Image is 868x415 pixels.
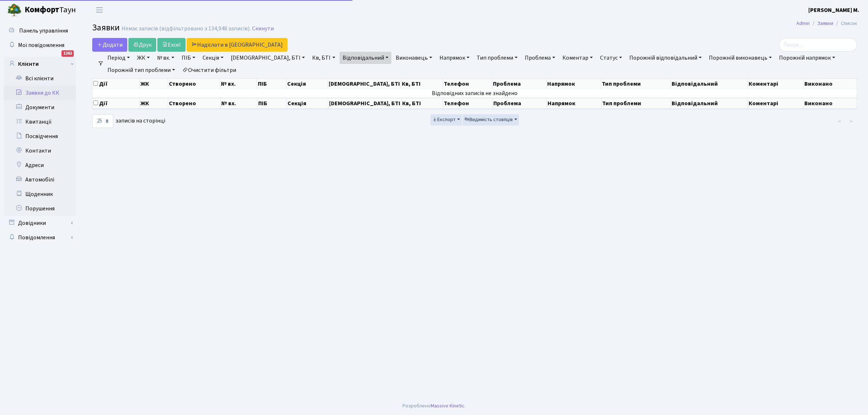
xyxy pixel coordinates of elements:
[93,79,140,89] th: Дії
[776,52,838,64] a: Порожній напрямок
[220,79,257,89] th: № вх.
[748,79,804,89] th: Коментарі
[140,79,168,89] th: ЖК
[559,52,596,64] a: Коментар
[4,38,76,52] a: Мої повідомлення1262
[393,52,435,64] a: Виконавець
[671,98,748,109] th: Відповідальний
[522,52,558,64] a: Проблема
[443,98,493,109] th: Телефон
[93,89,857,98] td: Відповідних записів не знайдено
[430,114,462,125] button: Експорт
[309,52,338,64] a: Кв, БТІ
[140,98,168,109] th: ЖК
[4,57,76,71] a: Клієнти
[474,52,520,64] a: Тип проблеми
[4,172,76,187] a: Автомобілі
[105,52,133,64] a: Період
[432,116,456,123] span: Експорт
[493,98,547,109] th: Проблема
[401,79,443,89] th: Кв, БТІ
[340,52,391,64] a: Відповідальний
[4,100,76,115] a: Документи
[4,129,76,144] a: Посвідчення
[4,230,76,245] a: Повідомлення
[431,402,464,410] a: Massive Kinetic
[4,86,76,100] a: Заявки до КК
[804,79,857,89] th: Виконано
[4,23,76,38] a: Панель управління
[464,116,513,123] span: Видимість стовпців
[4,144,76,158] a: Контакти
[252,25,274,32] a: Скинути
[287,98,328,109] th: Секція
[187,38,288,52] a: Надіслати в [GEOGRAPHIC_DATA]
[328,79,401,89] th: [DEMOGRAPHIC_DATA], БТІ
[4,201,76,216] a: Порушення
[817,20,833,27] a: Заявки
[601,98,671,109] th: Тип проблеми
[92,114,113,128] select: записів на сторінці
[257,79,286,89] th: ПІБ
[437,52,472,64] a: Напрямок
[4,71,76,86] a: Всі клієнти
[122,25,251,32] div: Немає записів (відфільтровано з 134,948 записів).
[19,27,68,35] span: Панель управління
[92,21,120,34] span: Заявки
[804,98,857,109] th: Виконано
[403,402,465,410] div: Розроблено .
[779,38,857,52] input: Пошук...
[4,158,76,172] a: Адреси
[128,38,156,52] a: Друк
[808,6,859,14] a: [PERSON_NAME] М.
[18,41,64,49] span: Мої повідомлення
[328,98,401,109] th: [DEMOGRAPHIC_DATA], БТІ
[7,3,22,17] img: logo.png
[97,41,123,49] span: Додати
[597,52,625,64] a: Статус
[92,114,165,128] label: записів на сторінці
[221,98,258,109] th: № вх.
[547,98,601,109] th: Напрямок
[706,52,775,64] a: Порожній виконавець
[808,6,859,14] b: [PERSON_NAME] М.
[134,52,153,64] a: ЖК
[61,50,74,57] div: 1262
[25,4,76,16] span: Таун
[833,20,857,27] li: Список
[25,4,59,16] b: Комфорт
[157,38,186,52] a: Excel
[4,216,76,230] a: Довідники
[671,79,748,89] th: Відповідальний
[168,79,220,89] th: Створено
[105,64,178,76] a: Порожній тип проблеми
[286,79,328,89] th: Секція
[443,79,493,89] th: Телефон
[154,52,177,64] a: № вх.
[4,115,76,129] a: Квитанції
[546,79,601,89] th: Напрямок
[401,98,443,109] th: Кв, БТІ
[90,4,109,16] button: Переключити навігацію
[601,79,671,89] th: Тип проблеми
[179,52,198,64] a: ПІБ
[228,52,308,64] a: [DEMOGRAPHIC_DATA], БТІ
[168,98,220,109] th: Створено
[748,98,804,109] th: Коментарі
[4,187,76,201] a: Щоденник
[258,98,287,109] th: ПІБ
[626,52,705,64] a: Порожній відповідальний
[93,98,140,109] th: Дії
[92,38,127,52] a: Додати
[179,64,239,76] a: Очистити фільтри
[492,79,546,89] th: Проблема
[796,20,810,27] a: Admin
[463,114,519,125] button: Видимість стовпців
[200,52,226,64] a: Секція
[786,16,868,31] nav: breadcrumb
